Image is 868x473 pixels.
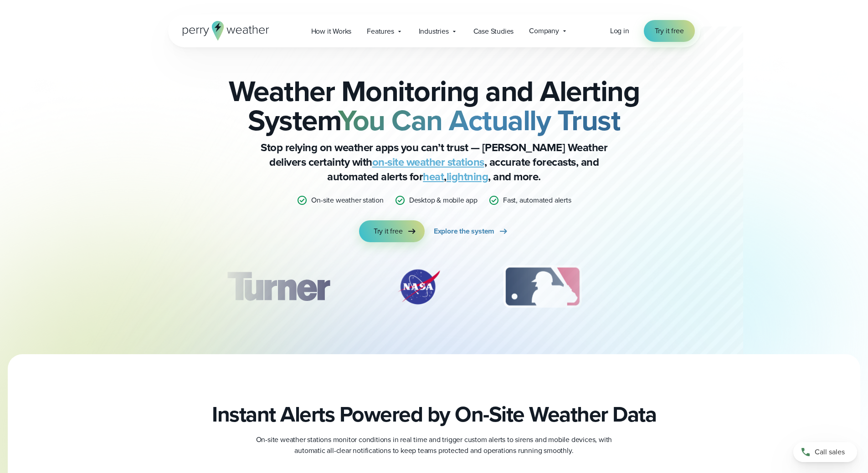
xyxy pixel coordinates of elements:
[644,20,695,42] a: Try it free
[503,195,571,206] p: Fast, automated alerts
[529,25,559,36] span: Company
[473,26,514,37] span: Case Studies
[214,76,655,135] h2: Weather Monitoring and Alerting System
[610,25,629,36] a: Log in
[409,195,478,206] p: Desktop & mobile app
[655,25,684,36] span: Try it free
[212,402,656,427] h2: Instant Alerts Powered by On-Site Weather Data
[634,264,707,310] div: 4 of 12
[303,22,360,41] a: How it Works
[434,226,494,237] span: Explore the system
[359,220,425,242] a: Try it free
[419,26,449,37] span: Industries
[311,195,383,206] p: On-site weather station
[423,168,444,185] a: heat
[447,168,488,185] a: lightning
[634,264,707,310] img: PGA.svg
[494,264,591,310] img: MLB.svg
[434,220,509,242] a: Explore the system
[387,264,451,310] img: NASA.svg
[367,26,394,37] span: Features
[213,264,343,310] img: Turner-Construction_1.svg
[338,99,620,142] strong: You Can Actually Trust
[252,434,616,456] p: On-site weather stations monitor conditions in real time and trigger custom alerts to sirens and ...
[494,264,591,310] div: 3 of 12
[815,447,845,458] span: Call sales
[252,140,616,184] p: Stop relying on weather apps you can’t trust — [PERSON_NAME] Weather delivers certainty with , ac...
[610,25,629,36] span: Log in
[311,26,352,37] span: How it Works
[214,264,655,314] div: slideshow
[372,154,484,170] a: on-site weather stations
[466,22,522,41] a: Case Studies
[793,442,857,462] a: Call sales
[387,264,451,310] div: 2 of 12
[374,226,403,237] span: Try it free
[213,264,343,310] div: 1 of 12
